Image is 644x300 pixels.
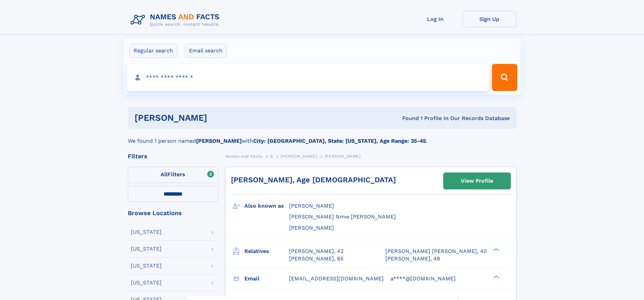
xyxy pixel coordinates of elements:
div: ❯ [492,247,500,252]
a: [PERSON_NAME], Age [DEMOGRAPHIC_DATA] [231,176,396,184]
label: Email search [185,44,227,58]
h3: Relatives [244,246,289,257]
div: [US_STATE] [131,229,162,235]
div: Found 1 Profile In Our Records Database [305,115,510,122]
div: [US_STATE] [131,246,162,252]
label: Filters [128,167,218,183]
span: [PERSON_NAME] Nmw [PERSON_NAME] [289,213,396,220]
div: [US_STATE] [131,280,162,285]
span: [PERSON_NAME] [289,203,334,209]
a: [PERSON_NAME], 65 [289,255,343,262]
div: [US_STATE] [131,263,162,269]
b: City: [GEOGRAPHIC_DATA], State: [US_STATE], Age Range: 35-45 [253,138,426,144]
a: G [270,152,273,160]
span: G [270,154,273,159]
img: Logo Names and Facts [128,11,225,29]
div: Filters [128,153,218,159]
label: Regular search [129,44,177,58]
div: ❯ [492,275,500,279]
a: Sign Up [462,11,517,27]
span: [PERSON_NAME] [325,154,361,159]
input: search input [127,64,489,91]
a: Log In [408,11,462,27]
span: [PERSON_NAME] [289,225,334,231]
button: Search Button [492,64,517,91]
div: We found 1 person named with . [128,129,517,145]
a: View Profile [444,173,510,189]
a: [PERSON_NAME], 48 [385,255,440,262]
a: Names and Facts [225,152,262,160]
h3: Email [244,273,289,284]
div: Browse Locations [128,210,218,216]
h1: [PERSON_NAME] [135,114,305,122]
h3: Also known as [244,200,289,212]
a: [PERSON_NAME] [PERSON_NAME], 40 [385,248,487,255]
span: All [161,171,168,178]
div: View Profile [461,173,493,189]
a: [PERSON_NAME] [281,152,317,160]
span: [PERSON_NAME] [281,154,317,159]
b: [PERSON_NAME] [196,138,242,144]
span: [EMAIL_ADDRESS][DOMAIN_NAME] [289,275,384,282]
a: [PERSON_NAME], 42 [289,248,343,255]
